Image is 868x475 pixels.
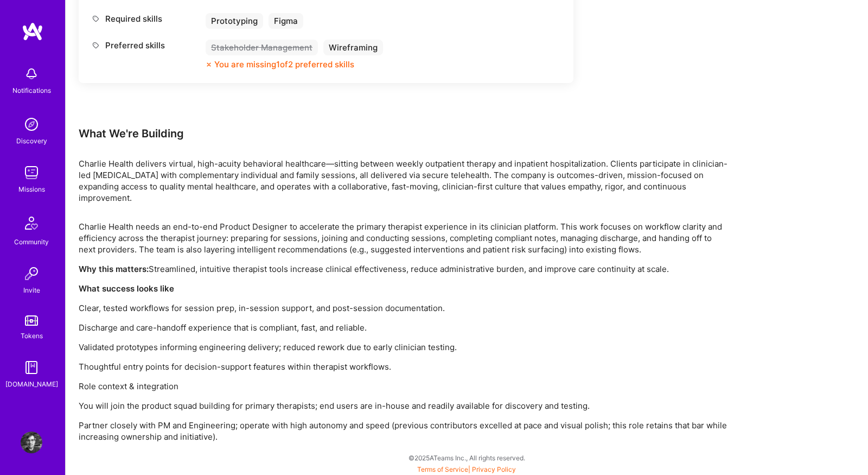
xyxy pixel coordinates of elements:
p: Streamlined, intuitive therapist tools increase clinical effectiveness, reduce administrative bur... [79,263,730,275]
div: Wireframing [323,40,383,55]
p: Partner closely with PM and Engineering; operate with high autonomy and speed (previous contribut... [79,420,730,442]
div: Invite [23,284,40,296]
div: [DOMAIN_NAME] [5,378,58,390]
div: Required skills [92,13,200,24]
img: bell [21,63,42,85]
p: Thoughtful entry points for decision-support features within therapist workflows. [79,361,730,372]
div: You are missing 1 of 2 preferred skills [214,59,354,70]
div: Community [14,236,49,248]
img: logo [22,22,43,41]
i: icon CloseOrange [206,61,212,68]
div: Missions [18,183,45,195]
a: Privacy Policy [472,465,516,473]
img: discovery [21,113,42,135]
div: Discovery [16,135,47,147]
img: tokens [25,315,38,326]
a: Terms of Service [417,465,468,473]
img: User Avatar [21,432,42,453]
p: Charlie Health delivers virtual, high-acuity behavioral healthcare—sitting between weekly outpati... [79,158,730,204]
div: What We're Building [79,126,730,141]
div: Notifications [12,85,51,96]
strong: Why this matters: [79,264,149,274]
div: Prototyping [206,13,263,29]
div: Preferred skills [92,40,200,51]
div: Stakeholder Management [206,40,318,55]
div: © 2025 ATeams Inc., All rights reserved. [65,444,868,471]
p: Validated prototypes informing engineering delivery; reduced rework due to early clinician testing. [79,341,730,353]
i: icon Tag [92,41,100,49]
img: Invite [21,263,42,284]
p: Charlie Health needs an end-to-end Product Designer to accelerate the primary therapist experienc... [79,221,730,255]
div: Figma [269,13,303,29]
p: Clear, tested workflows for session prep, in-session support, and post-session documentation. [79,302,730,314]
img: teamwork [21,162,42,183]
p: Role context & integration [79,381,730,392]
img: guide book [21,357,42,378]
a: User Avatar [18,432,45,453]
img: Community [18,210,44,236]
p: Discharge and care-handoff experience that is compliant, fast, and reliable. [79,322,730,333]
strong: What success looks like [79,283,174,294]
i: icon Tag [92,15,100,23]
p: You will join the product squad building for primary therapists; end users are in-house and readi... [79,400,730,411]
span: | [417,465,516,473]
div: Tokens [21,330,43,341]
